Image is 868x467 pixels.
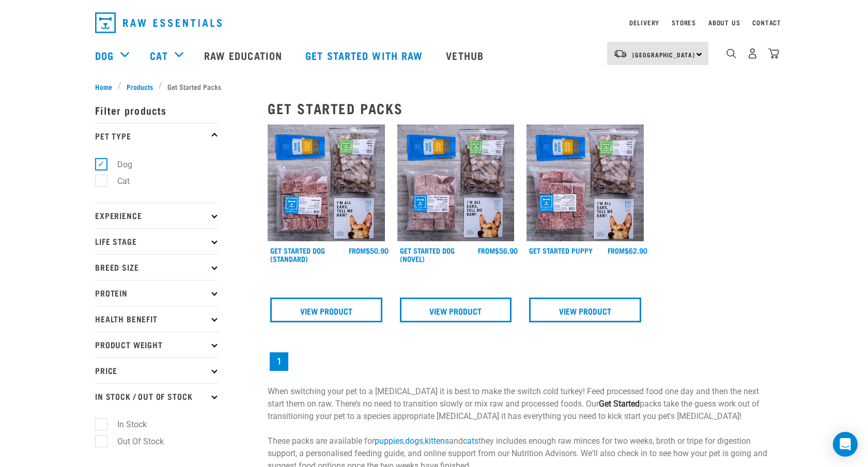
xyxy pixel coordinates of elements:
span: FROM [608,248,625,252]
a: Home [95,81,118,92]
a: Contact [752,21,781,24]
a: About Us [708,21,740,24]
a: View Product [529,298,641,322]
div: Open Intercom Messenger [833,432,858,457]
a: View Product [400,298,512,322]
p: Breed Size [95,254,219,280]
p: Health Benefit [95,306,219,332]
h2: Get Started Packs [268,100,773,116]
a: Dog [95,48,114,63]
p: In Stock / Out Of Stock [95,383,219,409]
div: $56.90 [478,246,518,255]
nav: dropdown navigation [87,8,781,37]
p: Filter products [95,97,219,123]
img: NSP Dog Novel Update [397,124,515,242]
img: user.png [747,48,758,59]
nav: pagination [268,350,773,373]
span: FROM [478,248,495,252]
p: Protein [95,280,219,306]
a: View Product [270,298,382,322]
p: Experience [95,203,219,228]
label: Out Of Stock [101,435,168,448]
p: Life Stage [95,228,219,254]
a: cats [463,436,478,446]
label: In Stock [101,418,151,431]
label: Cat [101,175,134,188]
label: Dog [101,158,136,171]
p: Product Weight [95,332,219,357]
img: NPS Puppy Update [526,124,644,242]
a: Get started with Raw [295,35,436,76]
a: kittens [425,436,449,446]
span: [GEOGRAPHIC_DATA] [632,53,695,56]
div: $50.90 [349,246,389,255]
span: Home [95,81,112,92]
a: dogs [405,436,423,446]
img: Raw Essentials Logo [95,12,222,33]
a: Delivery [629,21,659,24]
img: van-moving.png [613,49,627,58]
p: Price [95,357,219,383]
a: Get Started Dog (Novel) [400,248,455,260]
img: home-icon@2x.png [768,48,779,59]
img: home-icon-1@2x.png [726,49,736,58]
a: Page 1 [270,352,288,371]
a: Products [121,81,159,92]
nav: breadcrumbs [95,81,773,92]
a: Cat [150,48,167,63]
span: Products [127,81,153,92]
a: Stores [672,21,696,24]
a: Vethub [436,35,497,76]
a: Raw Education [194,35,295,76]
p: Pet Type [95,123,219,149]
a: Get Started Puppy [529,248,593,252]
strong: Get Started [599,399,640,409]
a: puppies [375,436,404,446]
div: $62.90 [608,246,647,255]
span: FROM [349,248,366,252]
a: Get Started Dog (Standard) [270,248,325,260]
img: NSP Dog Standard Update [268,124,385,242]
